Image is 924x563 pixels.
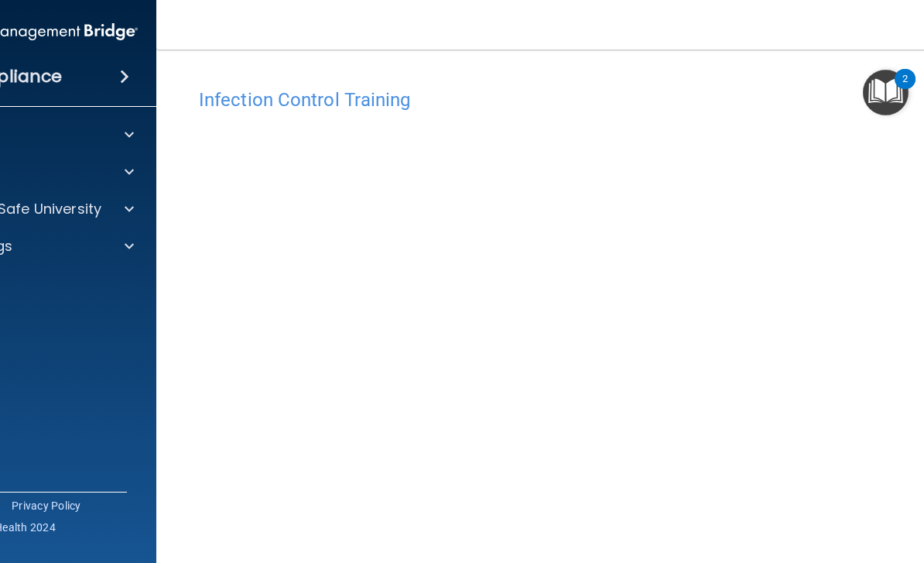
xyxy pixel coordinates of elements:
div: 2 [902,79,908,99]
iframe: Drift Widget Chat Controller [656,463,905,525]
a: Privacy Policy [12,498,81,513]
button: Open Resource Center, 2 new notifications [863,70,909,115]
